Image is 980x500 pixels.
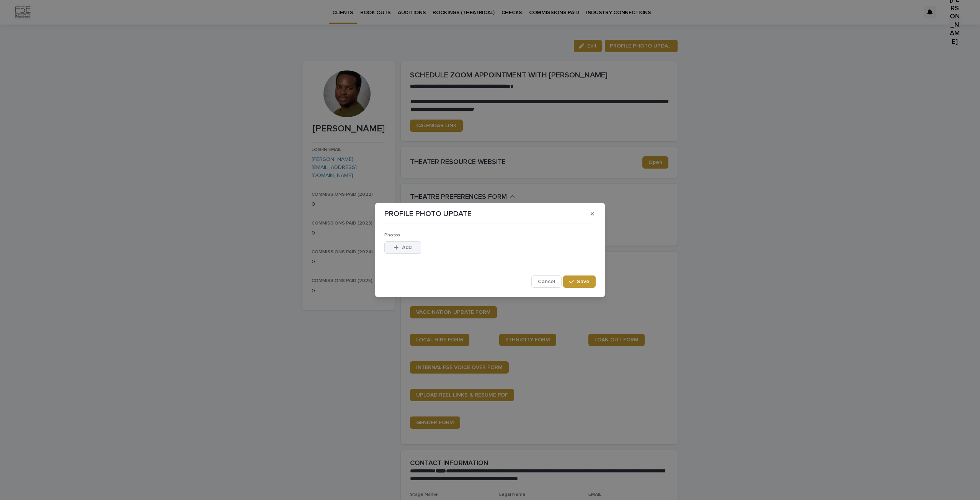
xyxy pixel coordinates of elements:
[402,245,412,250] span: Add
[384,209,472,218] p: PROFILE PHOTO UPDATE
[384,233,400,238] span: Photos
[563,275,596,288] button: Save
[384,241,421,254] button: Add
[531,275,562,288] button: Cancel
[538,279,555,284] span: Cancel
[577,279,590,284] span: Save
